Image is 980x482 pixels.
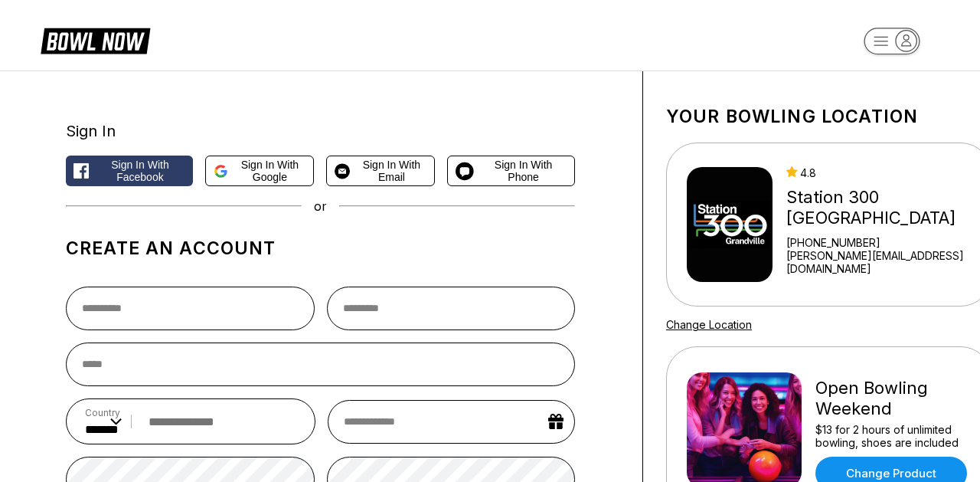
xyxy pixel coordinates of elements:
[356,159,426,183] span: Sign in with Email
[95,159,185,183] span: Sign in with Facebook
[66,122,575,140] div: Sign In
[66,156,193,186] button: Sign in with Facebook
[205,156,314,186] button: Sign in with Google
[234,159,306,183] span: Sign in with Google
[326,156,435,186] button: Sign in with Email
[815,423,971,449] div: $13 for 2 hours of unlimited bowling, shoes are included
[447,156,575,186] button: Sign in with Phone
[687,167,773,282] img: Station 300 Grandville
[666,318,752,331] a: Change Location
[66,238,575,259] h1: Create an account
[815,378,971,419] div: Open Bowling Weekend
[66,198,575,214] div: or
[85,407,122,418] label: Country
[480,159,567,183] span: Sign in with Phone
